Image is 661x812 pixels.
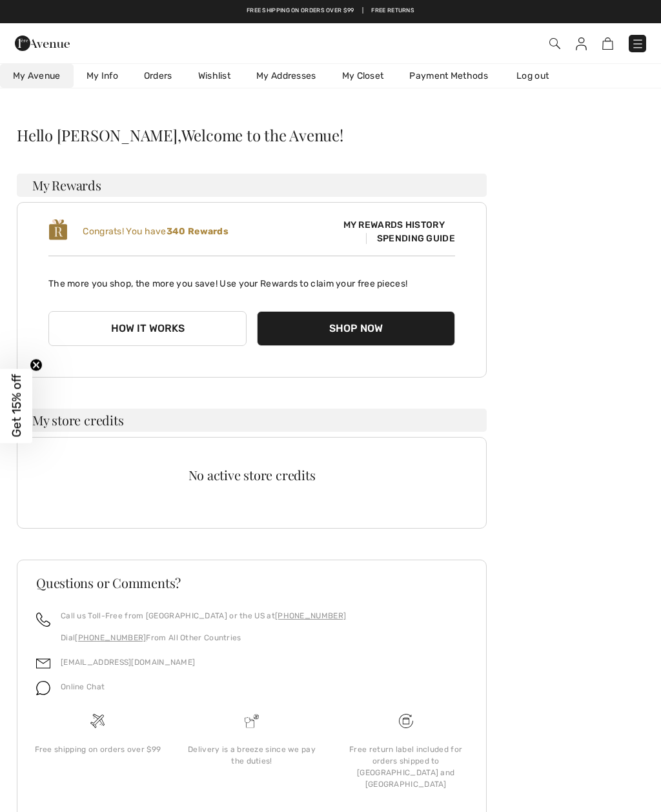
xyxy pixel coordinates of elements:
a: My Closet [329,64,397,88]
a: [PHONE_NUMBER] [275,611,346,620]
button: Close teaser [30,359,43,372]
a: Log out [503,64,575,88]
button: How it works [48,311,247,346]
h3: My store credits [17,409,487,432]
div: No active store credits [48,469,455,482]
span: Spending Guide [366,233,455,244]
img: Menu [631,37,644,50]
a: [PHONE_NUMBER] [75,633,146,642]
span: My Avenue [13,69,61,83]
a: My Info [74,64,131,88]
span: My Rewards History [333,218,455,232]
a: Payment Methods [396,64,501,88]
img: call [36,613,50,627]
span: Welcome to the Avenue! [181,127,343,143]
a: My Addresses [243,64,329,88]
b: 340 Rewards [167,226,229,237]
img: email [36,656,50,671]
img: Search [549,38,560,49]
img: Shopping Bag [602,37,613,50]
span: | [362,6,363,15]
div: Hello [PERSON_NAME], [17,127,487,143]
div: Free shipping on orders over $99 [31,744,165,755]
img: loyalty_logo_r.svg [48,218,68,241]
a: Orders [131,64,185,88]
div: Free return label included for orders shipped to [GEOGRAPHIC_DATA] and [GEOGRAPHIC_DATA] [339,744,473,790]
a: 1ère Avenue [15,36,70,48]
span: Online Chat [61,682,105,691]
img: Free shipping on orders over $99 [90,714,105,728]
h3: My Rewards [17,174,487,197]
img: Free shipping on orders over $99 [399,714,413,728]
a: [EMAIL_ADDRESS][DOMAIN_NAME] [61,658,195,667]
h3: Questions or Comments? [36,576,467,589]
img: chat [36,681,50,695]
a: Wishlist [185,64,243,88]
img: 1ère Avenue [15,30,70,56]
a: Free shipping on orders over $99 [247,6,354,15]
img: Delivery is a breeze since we pay the duties! [245,714,259,728]
a: Free Returns [371,6,414,15]
div: Delivery is a breeze since we pay the duties! [185,744,319,767]
p: Dial From All Other Countries [61,632,346,644]
p: Call us Toll-Free from [GEOGRAPHIC_DATA] or the US at [61,610,346,622]
p: The more you shop, the more you save! Use your Rewards to claim your free pieces! [48,267,455,290]
span: Get 15% off [9,374,24,438]
span: Congrats! You have [83,226,229,237]
button: Shop Now [257,311,455,346]
img: My Info [576,37,587,50]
